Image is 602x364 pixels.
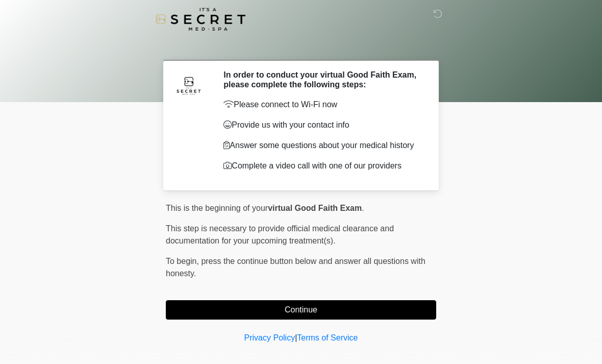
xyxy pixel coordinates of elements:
a: | [295,333,297,342]
p: Provide us with your contact info [223,119,421,131]
span: This is the beginning of your [166,204,268,212]
strong: virtual Good Faith Exam [268,204,362,212]
a: Terms of Service [297,333,358,342]
span: To begin, [166,257,201,265]
p: Answer some questions about your medical history [223,139,421,152]
img: It's A Secret Med Spa Logo [156,8,245,31]
h2: In order to conduct your virtual Good Faith Exam, please complete the following steps: [223,70,421,89]
span: press the continue button below and answer all questions with honesty. [166,257,425,278]
h1: ‎ ‎ [158,37,444,56]
a: Privacy Policy [244,333,295,342]
img: Agent Avatar [173,70,204,101]
span: . [362,204,364,212]
p: Complete a video call with one of our providers [223,160,421,172]
span: This step is necessary to provide official medical clearance and documentation for your upcoming ... [166,224,394,245]
p: Please connect to Wi-Fi now [223,99,421,111]
button: Continue [166,300,436,320]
